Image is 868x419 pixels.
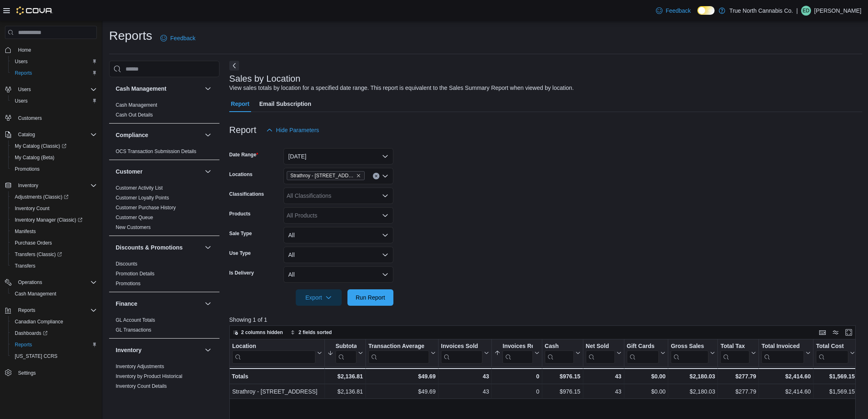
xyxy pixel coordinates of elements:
button: Reports [8,339,100,350]
button: Inventory [203,345,213,355]
div: 43 [441,371,489,381]
button: Finance [203,299,213,309]
div: 43 [586,371,621,381]
span: Export [301,289,337,306]
span: 2 columns hidden [241,329,283,336]
a: Promotions [116,281,141,286]
label: Is Delivery [229,270,254,276]
a: Reports [11,68,35,78]
div: Compliance [109,147,219,160]
span: Customer Activity List [116,185,163,191]
a: Inventory Count [11,204,53,213]
span: Users [15,85,97,94]
button: Canadian Compliance [8,316,100,327]
a: Inventory by Product Historical [116,373,183,379]
span: Transfers [11,261,97,271]
button: My Catalog (Beta) [8,152,100,163]
button: Remove Strathroy - 51 Front St W from selection in this group [356,173,361,178]
a: Inventory Manager (Classic) [11,215,86,225]
button: Users [2,84,100,95]
a: Feedback [157,30,199,46]
div: Total Tax [720,343,749,364]
div: Total Cost [816,343,848,364]
label: Locations [229,171,253,178]
img: Cova [16,7,53,15]
div: Total Invoiced [761,343,804,364]
button: Gift Cards [627,343,666,364]
button: All [283,247,393,263]
div: Total Invoiced [761,343,804,350]
a: Home [15,45,34,55]
a: Manifests [11,227,39,236]
span: Inventory Count [11,204,97,213]
button: Clear input [373,173,379,179]
span: My Catalog (Classic) [11,141,97,151]
button: Cash Management [8,288,100,300]
button: Display options [831,327,841,337]
span: Settings [18,370,36,376]
button: Inventory [116,346,201,354]
span: Inventory [15,181,97,190]
span: Transfers (Classic) [15,251,62,258]
a: Customer Activity List [116,185,163,191]
span: Report [231,96,249,112]
div: $277.79 [720,387,756,396]
label: Date Range [229,151,258,158]
div: Gift Cards [627,343,659,350]
button: Customers [2,112,100,124]
div: Location [232,343,315,350]
button: [US_STATE] CCRS [8,350,100,362]
a: My Catalog (Beta) [11,153,58,163]
span: Manifests [11,227,97,236]
label: Sale Type [229,230,252,237]
button: Total Tax [720,343,756,364]
a: Inventory Count Details [116,383,167,389]
button: Export [296,289,342,306]
p: True North Cannabis Co. [729,6,793,16]
button: Subtotal [327,343,363,364]
button: Purchase Orders [8,237,100,249]
span: 2 fields sorted [299,329,332,336]
a: Customer Loyalty Points [116,195,169,201]
div: Customer [109,183,219,236]
a: [US_STATE] CCRS [11,351,61,361]
div: $2,414.60 [761,371,811,381]
button: Invoices Ref [494,343,539,364]
span: Users [11,96,97,106]
div: $49.69 [368,387,436,396]
button: Cash Management [203,84,213,94]
span: Customers [18,115,42,121]
button: Users [8,56,100,67]
a: Purchase Orders [11,238,55,248]
span: Catalog [15,130,97,140]
a: Users [11,57,31,66]
button: Transaction Average [368,343,436,364]
span: Operations [18,279,42,286]
div: Cash [545,343,574,364]
span: Inventory Manager (Classic) [15,217,82,223]
div: Gross Sales [671,343,708,350]
a: Users [11,96,31,106]
div: Net Sold [586,343,615,350]
div: Gross Sales [671,343,708,364]
h3: Sales by Location [229,74,301,84]
span: Adjustments (Classic) [15,194,69,200]
button: Invoices Sold [441,343,489,364]
div: Subtotal [336,343,356,350]
span: My Catalog (Beta) [11,153,97,163]
div: Cash Management [109,100,219,123]
div: Finance [109,315,219,338]
button: Hide Parameters [263,122,322,138]
div: Invoices Ref [503,343,532,350]
button: Run Report [347,289,393,306]
a: Discounts [116,261,137,267]
div: $0.00 [627,371,666,381]
a: Transfers [11,261,39,271]
div: Location [232,343,315,364]
button: Discounts & Promotions [203,243,213,252]
button: [DATE] [283,148,393,165]
span: Feedback [170,34,195,42]
span: My Catalog (Classic) [15,143,66,149]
